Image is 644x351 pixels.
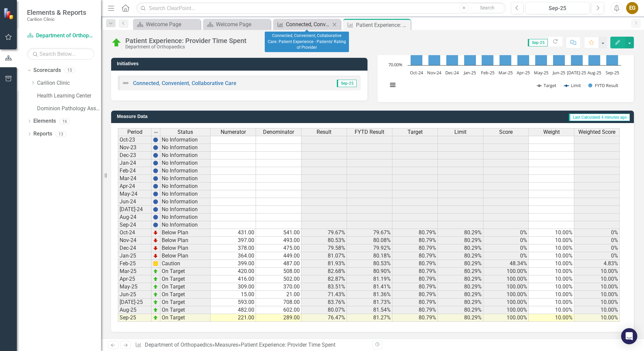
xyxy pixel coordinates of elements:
[483,268,529,275] td: 100.00%
[574,260,620,268] td: 4.83%
[118,183,152,190] td: Apr-24
[438,291,483,299] td: 80.29%
[606,70,619,76] text: Sep-25
[263,129,294,135] span: Denominator
[574,244,620,252] td: 0%
[517,70,530,76] text: Apr-25
[118,175,152,183] td: Mar-24
[256,275,301,283] td: 502.00
[574,252,620,260] td: 0%
[347,237,392,244] td: 80.08%
[438,283,483,291] td: 80.29%
[301,252,347,260] td: 81.07%
[256,237,301,244] td: 493.00
[118,159,152,167] td: Jan-24
[347,244,392,252] td: 79.92%
[153,153,158,158] img: BgCOk07PiH71IgAAAABJRU5ErkJggg==
[498,70,513,76] text: Mar-25
[211,299,256,306] td: 593.00
[153,300,158,305] img: zOikAAAAAElFTkSuQmCC
[27,16,86,22] small: Carilion Clinic
[301,291,347,299] td: 71.43%
[347,268,392,275] td: 80.90%
[160,237,211,244] td: Below Plan
[118,198,152,206] td: Jun-24
[215,342,238,348] a: Measures
[483,237,529,244] td: 0%
[574,229,620,237] td: 0%
[392,283,438,291] td: 80.79%
[481,70,494,76] text: Feb-25
[392,260,438,268] td: 80.79%
[256,306,301,314] td: 602.00
[347,314,392,322] td: 81.27%
[211,314,256,322] td: 221.00
[118,190,152,198] td: May-24
[153,245,158,251] img: TnMDeAgwAPMxUmUi88jYAAAAAElFTkSuQmCC
[392,299,438,306] td: 80.79%
[301,306,347,314] td: 80.07%
[153,222,158,228] img: BgCOk07PiH71IgAAAABJRU5ErkJggg==
[471,3,504,13] button: Search
[301,268,347,275] td: 82.68%
[125,37,247,44] div: Patient Experience: Provider Time Spent
[445,70,459,76] text: Dec-24
[118,237,152,244] td: Nov-24
[211,260,256,268] td: 399.00
[118,152,152,159] td: Dec-23
[160,190,211,198] td: No Information
[136,2,506,14] input: Search ClearPoint...
[438,275,483,283] td: 80.29%
[356,21,409,29] div: Patient Experience: Provider Time Spent
[438,252,483,260] td: 80.29%
[347,229,392,237] td: 79.67%
[33,117,56,125] a: Elements
[347,299,392,306] td: 81.73%
[392,268,438,275] td: 80.79%
[153,207,158,212] img: BgCOk07PiH71IgAAAABJRU5ErkJggg==
[552,70,565,76] text: Jun-25
[438,237,483,244] td: 80.29%
[567,70,586,76] text: [DATE]-25
[347,260,392,268] td: 80.53%
[135,341,367,349] div: » »
[33,130,52,138] a: Reports
[27,48,94,60] input: Search Below...
[256,244,301,252] td: 475.00
[211,283,256,291] td: 309.00
[392,229,438,237] td: 80.79%
[483,314,529,322] td: 100.00%
[211,229,256,237] td: 431.00
[118,291,152,299] td: Jun-25
[160,244,211,252] td: Below Plan
[427,70,442,76] text: Nov-24
[574,237,620,244] td: 0%
[301,314,347,322] td: 76.47%
[574,275,620,283] td: 10.00%
[133,80,236,86] a: Connected, Convenient, Collaborative Care
[205,20,269,29] a: Welcome Page
[211,268,256,275] td: 420.00
[483,252,529,260] td: 0%
[574,306,620,314] td: 10.00%
[569,114,630,121] span: Last Calculated 4 minutes ago
[160,291,211,299] td: On Target
[125,44,247,49] div: Department of Orthopaedics
[221,129,246,135] span: Numerator
[153,184,158,189] img: BgCOk07PiH71IgAAAABJRU5ErkJggg==
[438,244,483,252] td: 80.29%
[118,136,152,144] td: Oct-23
[574,283,620,291] td: 10.00%
[392,306,438,314] td: 80.79%
[118,299,152,306] td: [DATE]-25
[256,283,301,291] td: 370.00
[64,68,75,73] div: 15
[301,229,347,237] td: 79.67%
[153,130,159,135] img: 8DAGhfEEPCf229AAAAAElFTkSuQmCC
[160,275,211,283] td: On Target
[118,260,152,268] td: Feb-25
[483,306,529,314] td: 100.00%
[392,275,438,283] td: 80.79%
[146,20,199,29] div: Welcome Page
[529,314,574,322] td: 10.00%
